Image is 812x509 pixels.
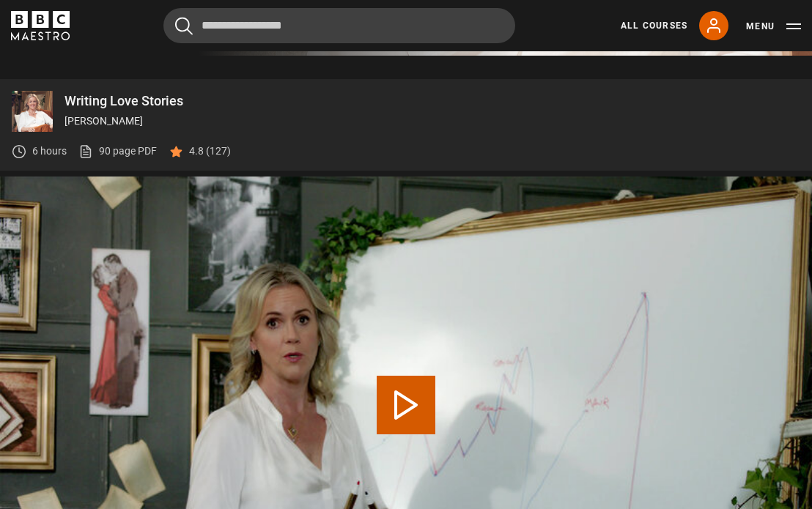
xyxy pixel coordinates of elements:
[377,376,435,434] button: Play Lesson Plotting
[11,11,70,40] svg: BBC Maestro
[64,114,800,129] p: [PERSON_NAME]
[621,19,687,32] a: All Courses
[78,144,157,159] a: 90 page PDF
[163,8,515,43] input: Search
[32,144,67,159] p: 6 hours
[175,17,193,35] button: Submit the search query
[64,94,800,108] p: Writing Love Stories
[189,144,231,159] p: 4.8 (127)
[746,19,801,34] button: Toggle navigation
